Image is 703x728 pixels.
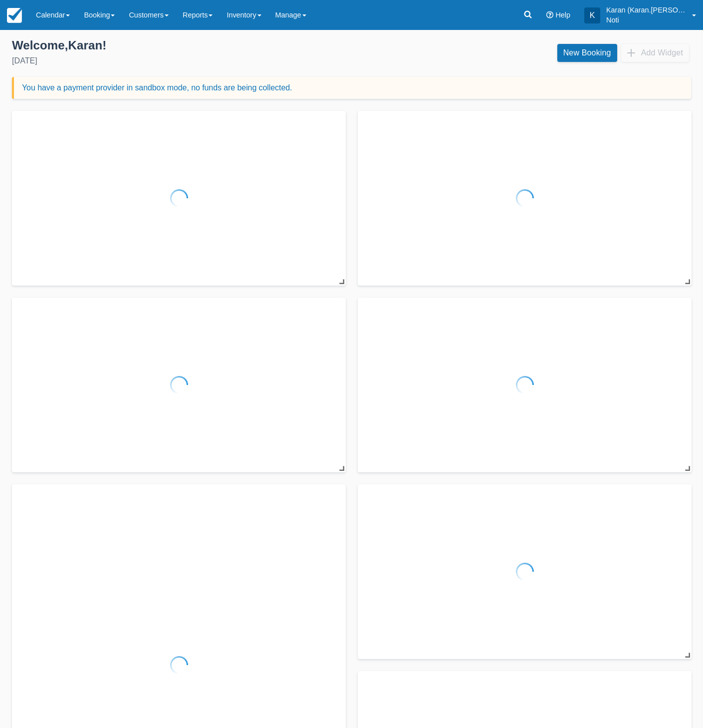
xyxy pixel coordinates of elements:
p: Karan (Karan.[PERSON_NAME]) [606,5,686,15]
span: Help [555,11,570,19]
a: You have a payment provider in sandbox mode, no funds are being collected. [22,83,292,92]
p: Noti [606,15,686,25]
i: Help [546,11,553,18]
div: K [584,7,600,23]
div: [DATE] [12,55,344,67]
div: Welcome , Karan ! [12,38,344,53]
a: New Booking [557,44,617,62]
img: checkfront-main-nav-mini-logo.png [7,8,22,23]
